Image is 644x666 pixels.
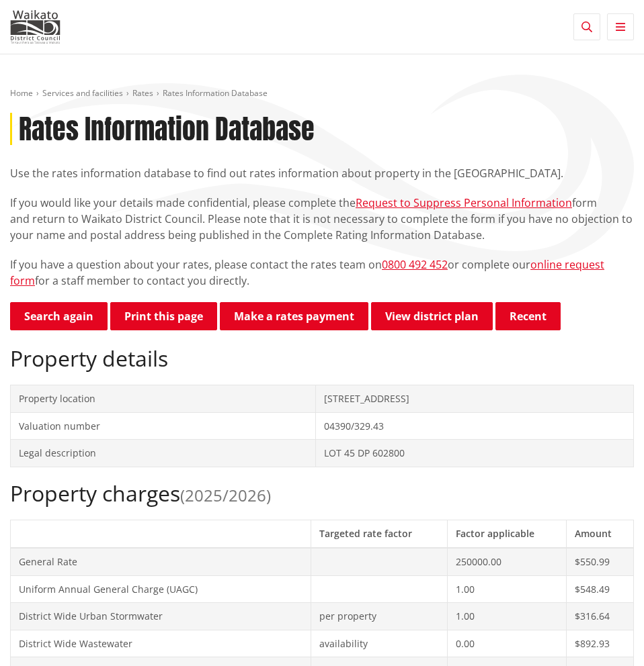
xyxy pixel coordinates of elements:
td: per property [311,603,447,630]
a: Services and facilities [42,87,123,99]
td: Valuation number [11,412,316,440]
button: Recent [495,302,561,330]
td: Legal description [11,440,316,467]
p: If you have a question about your rates, please contact the rates team on or complete our for a s... [10,256,634,289]
a: 0800 492 452 [382,257,448,272]
td: 04390/329.43 [316,412,634,440]
td: 250000.00 [448,548,567,575]
img: Waikato District Council - Te Kaunihera aa Takiwaa o Waikato [10,10,61,44]
td: Property location [11,385,316,413]
td: $892.93 [567,630,634,657]
td: $316.64 [567,603,634,630]
td: 1.00 [448,575,567,603]
td: General Rate [11,548,311,575]
td: $548.49 [567,575,634,603]
a: Home [10,87,33,99]
nav: breadcrumb [10,88,634,99]
a: Make a rates payment [220,302,368,330]
h1: Rates Information Database [19,113,315,145]
a: Search again [10,302,108,330]
h2: Property details [10,346,634,371]
span: (2025/2026) [180,484,271,506]
th: Factor applicable [448,520,567,548]
td: availability [311,630,447,657]
a: Request to Suppress Personal Information [356,195,572,210]
td: 1.00 [448,603,567,630]
td: $550.99 [567,548,634,575]
th: Amount [567,520,634,548]
a: online request form [10,257,604,288]
span: Rates Information Database [163,87,268,99]
th: Targeted rate factor [311,520,447,548]
td: Uniform Annual General Charge (UAGC) [11,575,311,603]
td: District Wide Urban Stormwater [11,603,311,630]
a: Rates [132,87,153,99]
td: [STREET_ADDRESS] [316,385,634,413]
td: District Wide Wastewater [11,630,311,657]
h2: Property charges [10,481,634,506]
td: 0.00 [448,630,567,657]
td: LOT 45 DP 602800 [316,440,634,467]
button: Print this page [110,302,217,330]
a: View district plan [371,302,493,330]
p: Use the rates information database to find out rates information about property in the [GEOGRAPHI... [10,165,634,181]
p: If you would like your details made confidential, please complete the form and return to Waikato ... [10,195,634,243]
